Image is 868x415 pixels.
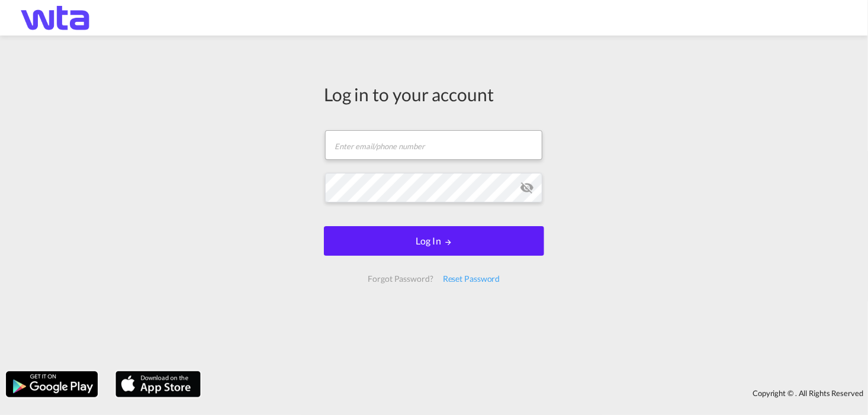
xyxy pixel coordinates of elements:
md-icon: icon-eye-off [520,181,534,195]
img: apple.png [114,370,202,398]
input: Enter email/phone number [325,130,542,160]
img: google.png [5,370,99,398]
div: Log in to your account [324,82,544,107]
button: LOGIN [324,226,544,256]
div: Copyright © . All Rights Reserved [207,383,868,403]
img: bf843820205c11f09835497521dffd49.png [18,5,98,31]
div: Reset Password [438,268,505,289]
div: Forgot Password? [363,268,438,289]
